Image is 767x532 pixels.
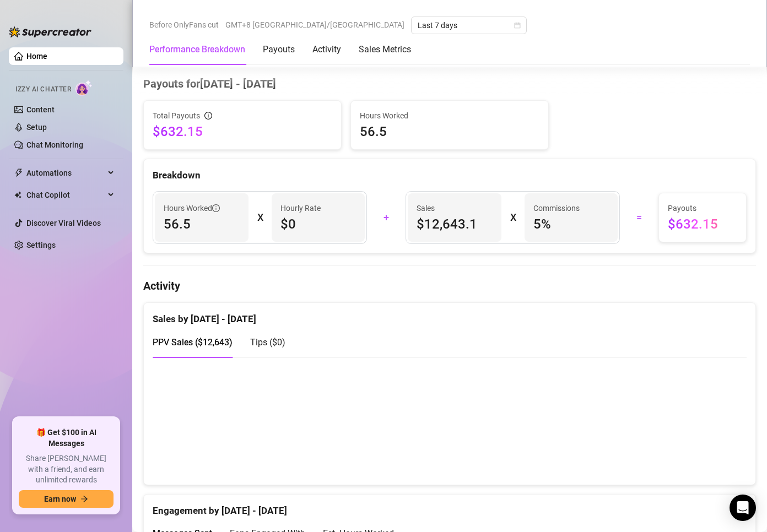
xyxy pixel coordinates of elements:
[153,168,747,183] div: Breakdown
[19,427,114,449] span: 🎁 Get $100 in AI Messages
[250,337,285,348] span: Tips ( $0 )
[533,202,580,214] article: Commissions
[15,84,71,95] span: Izzy AI Chatter
[19,490,114,508] button: Earn nowarrow-right
[149,17,219,33] span: Before OnlyFans cut
[418,17,520,34] span: Last 7 days
[26,52,47,61] a: Home
[153,110,200,122] span: Total Payouts
[44,495,76,503] span: Earn now
[312,43,341,56] div: Activity
[26,123,47,132] a: Setup
[668,215,737,233] span: $632.15
[9,26,91,37] img: logo-BBDzfeDw.svg
[164,202,220,214] span: Hours Worked
[514,22,521,29] span: calendar
[14,169,23,177] span: thunderbolt
[374,209,399,226] div: +
[257,209,263,226] div: X
[360,123,539,140] span: 56.5
[164,215,240,233] span: 56.5
[204,112,212,120] span: info-circle
[225,17,404,33] span: GMT+8 [GEOGRAPHIC_DATA]/[GEOGRAPHIC_DATA]
[280,202,321,214] article: Hourly Rate
[417,215,493,233] span: $12,643.1
[26,186,105,204] span: Chat Copilot
[19,453,114,486] span: Share [PERSON_NAME] with a friend, and earn unlimited rewards
[26,241,56,249] a: Settings
[149,43,245,56] div: Performance Breakdown
[212,204,220,212] span: info-circle
[153,495,747,518] div: Engagement by [DATE] - [DATE]
[26,219,101,227] a: Discover Viral Videos
[75,80,93,96] img: AI Chatter
[26,140,83,149] a: Chat Monitoring
[143,76,756,91] h4: Payouts for [DATE] - [DATE]
[80,495,88,503] span: arrow-right
[143,278,756,294] h4: Activity
[533,215,609,233] span: 5 %
[263,43,295,56] div: Payouts
[280,215,357,233] span: $0
[360,110,539,122] span: Hours Worked
[153,303,747,327] div: Sales by [DATE] - [DATE]
[153,123,332,140] span: $632.15
[417,202,493,214] span: Sales
[359,43,411,56] div: Sales Metrics
[668,202,737,214] span: Payouts
[510,209,516,226] div: X
[153,337,233,348] span: PPV Sales ( $12,643 )
[730,495,756,521] div: Open Intercom Messenger
[626,209,652,226] div: =
[14,191,21,199] img: Chat Copilot
[26,164,105,182] span: Automations
[26,105,55,114] a: Content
